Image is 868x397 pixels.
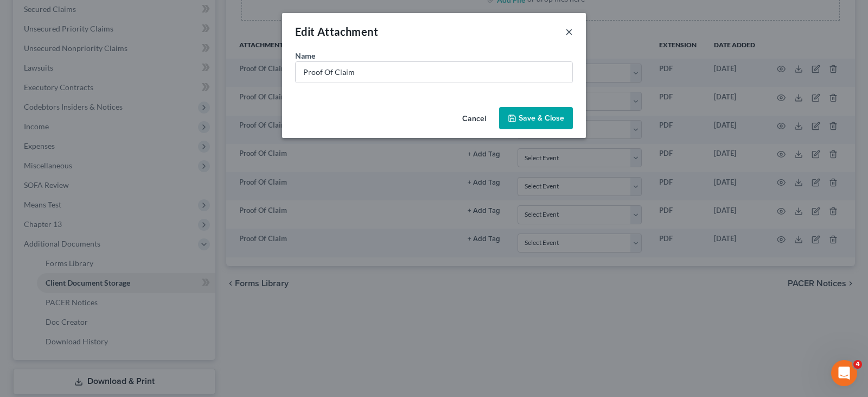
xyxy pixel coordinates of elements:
[519,114,564,123] span: Save & Close
[317,25,378,38] span: Attachment
[454,108,495,130] button: Cancel
[853,360,862,369] span: 4
[296,62,572,83] input: Enter name...
[295,51,315,60] span: Name
[499,107,573,130] button: Save & Close
[565,25,573,38] button: ×
[295,25,315,38] span: Edit
[831,360,857,386] iframe: Intercom live chat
